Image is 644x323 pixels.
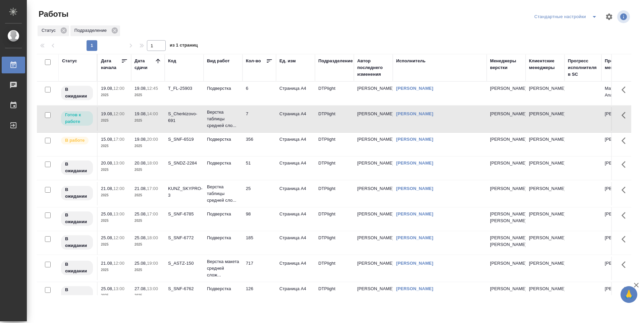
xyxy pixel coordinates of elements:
button: Здесь прячутся важные кнопки [618,282,634,298]
p: 13:00 [113,211,124,216]
p: 20.08, [101,160,113,166]
p: 17:00 [113,137,124,142]
p: Подверстка [207,211,239,217]
p: 2025 [135,192,161,199]
td: Страница А4 [276,182,315,205]
td: DTPlight [315,207,354,231]
td: [PERSON_NAME] [526,82,565,105]
td: 25 [243,182,276,205]
p: Подверстка [207,85,239,92]
td: Страница А4 [276,82,315,105]
p: 13:00 [113,160,124,166]
p: 2025 [135,143,161,149]
p: В ожидании [65,261,89,274]
p: [PERSON_NAME] [490,260,522,267]
p: 2025 [135,267,161,273]
td: [PERSON_NAME] [526,107,565,131]
button: Здесь прячутся важные кнопки [618,231,634,247]
td: [PERSON_NAME] [526,182,565,205]
td: 717 [243,257,276,280]
p: 19.08, [135,86,147,91]
div: Кол-во [246,58,261,64]
td: [PERSON_NAME] [526,156,565,180]
p: 15.08, [101,137,113,142]
p: 2025 [101,117,128,124]
p: 2025 [101,217,128,224]
a: [PERSON_NAME] [396,186,433,191]
td: [PERSON_NAME] [601,207,640,231]
div: Ед. изм [279,58,296,64]
p: В ожидании [65,212,89,225]
p: 2025 [135,167,161,173]
a: [PERSON_NAME] [396,137,433,142]
div: Дата сдачи [135,58,155,71]
p: В ожидании [65,186,89,200]
button: Здесь прячутся важные кнопки [618,107,634,123]
p: 12:00 [113,111,124,116]
a: [PERSON_NAME] [396,86,433,91]
p: В ожидании [65,286,89,300]
p: [PERSON_NAME] [490,111,522,117]
div: Проектные менеджеры [605,58,637,71]
p: 2025 [101,192,128,199]
div: split button [533,11,601,22]
div: Исполнитель назначен, приступать к работе пока рано [60,285,94,301]
p: Статус [42,27,58,34]
p: 2025 [135,92,161,99]
p: 2025 [101,92,128,99]
div: S_ASTZ-150 [168,260,200,267]
p: Верстка таблицы средней сло... [207,109,239,129]
button: Здесь прячутся важные кнопки [618,182,634,198]
div: Клиентские менеджеры [529,58,561,71]
p: 25.08, [101,235,113,240]
td: [PERSON_NAME] [354,182,393,205]
p: 2025 [135,217,161,224]
p: 19.08, [101,86,113,91]
p: 17:00 [147,186,158,191]
p: 12:00 [113,261,124,266]
td: [PERSON_NAME] [526,133,565,156]
div: Статус [38,25,69,36]
td: Страница А4 [276,133,315,156]
td: Страница А4 [276,207,315,231]
td: Страница А4 [276,156,315,180]
td: 98 [243,207,276,231]
td: DTPlight [315,82,354,105]
td: [PERSON_NAME] [354,82,393,105]
p: 19.08, [101,111,113,116]
p: [PERSON_NAME] [490,185,522,192]
td: [PERSON_NAME] [354,282,393,306]
td: Страница А4 [276,231,315,255]
a: [PERSON_NAME] [396,160,433,166]
button: Здесь прячутся важные кнопки [618,133,634,149]
div: Подразделение [318,58,353,64]
div: Автор последнего изменения [357,58,389,78]
p: 25.08, [135,211,147,216]
td: 126 [243,282,276,306]
div: Исполнитель назначен, приступать к работе пока рано [60,185,94,201]
td: [PERSON_NAME] [526,257,565,280]
a: [PERSON_NAME] [396,286,433,291]
p: 19.08, [135,111,147,116]
td: [PERSON_NAME] [354,257,393,280]
p: 2025 [135,241,161,248]
p: 18:00 [147,160,158,166]
div: Исполнитель назначен, приступать к работе пока рано [60,160,94,176]
p: Подверстка [207,235,239,241]
p: 2025 [101,267,128,273]
td: 7 [243,107,276,131]
td: DTPlight [315,133,354,156]
div: Исполнитель назначен, приступать к работе пока рано [60,235,94,250]
p: 2025 [135,292,161,299]
p: Готов к работе [65,112,89,125]
td: Страница А4 [276,282,315,306]
div: Прогресс исполнителя в SC [568,58,598,78]
p: Верстка таблицы средней сло... [207,184,239,204]
p: Подразделение [74,27,109,34]
td: [PERSON_NAME] [354,107,393,131]
td: [PERSON_NAME] [354,207,393,231]
p: 21.08, [101,186,113,191]
p: 20:00 [147,137,158,142]
p: 12:00 [113,186,124,191]
div: S_SNDZ-2284 [168,160,200,167]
